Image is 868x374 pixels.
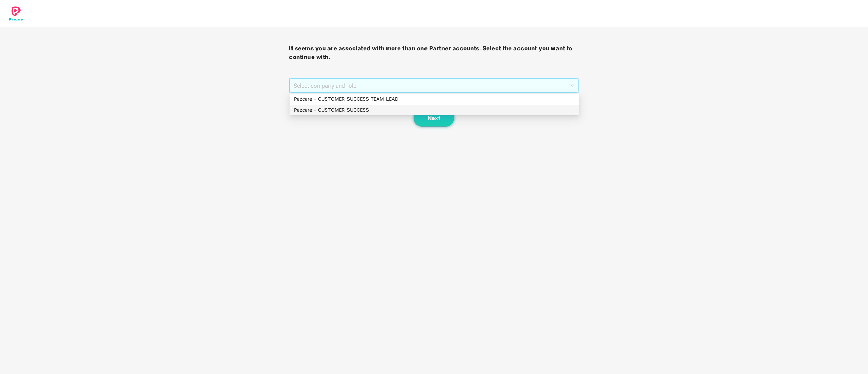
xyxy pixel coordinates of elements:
[428,115,440,121] span: Next
[289,44,579,61] h3: It seems you are associated with more than one Partner accounts. Select the account you want to c...
[290,94,579,105] div: Pazcare - CUSTOMER_SUCCESS_TEAM_LEAD
[294,95,575,103] div: Pazcare - CUSTOMER_SUCCESS_TEAM_LEAD
[294,79,574,92] span: Select company and role
[414,110,454,127] button: Next
[294,106,575,114] div: Pazcare - CUSTOMER_SUCCESS
[290,105,579,115] div: Pazcare - CUSTOMER_SUCCESS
